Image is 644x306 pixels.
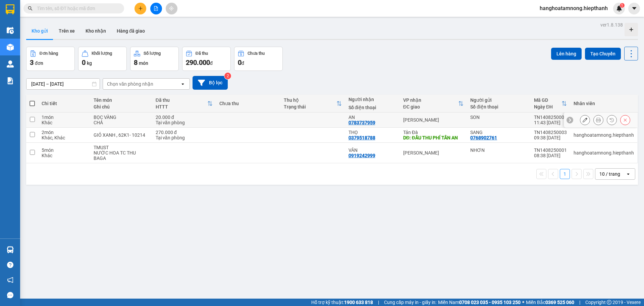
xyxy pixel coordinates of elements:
[135,3,146,14] button: plus
[37,5,116,12] input: Tìm tên, số ĐT hoặc mã đơn
[7,77,14,84] img: solution-icon
[35,60,43,66] span: đơn
[7,60,14,68] img: warehouse-icon
[4,48,54,59] h2: TN1408250004
[470,115,527,120] div: SON
[234,47,283,71] button: Chưa thu0đ
[92,51,112,56] div: Khối lượng
[470,97,527,103] div: Người gửi
[152,95,216,113] th: Toggle SortBy
[574,101,634,106] div: Nhân viên
[7,277,13,283] span: notification
[470,135,497,140] div: 0768902761
[348,147,396,153] div: VÂN
[42,120,87,125] div: Khác
[626,171,631,177] svg: open
[607,300,611,305] span: copyright
[42,101,87,106] div: Chi tiết
[560,169,570,179] button: 1
[403,150,464,156] div: [PERSON_NAME]
[7,27,14,34] img: warehouse-icon
[378,299,379,306] span: |
[348,130,396,135] div: THỌ
[42,135,87,140] div: Khác, Khác
[574,150,634,156] div: hanghoatamnong.hiepthanh
[156,130,213,135] div: 270.000 đ
[144,51,161,56] div: Số lượng
[7,292,13,298] span: message
[551,48,582,60] button: Lên hàng
[94,104,149,110] div: Ghi chú
[94,97,149,103] div: Tên món
[545,300,574,305] strong: 0369 525 060
[534,4,613,12] span: hanghoatamnong.hiepthanh
[7,44,14,51] img: warehouse-icon
[35,48,162,90] h2: VP Nhận: Tản Đà
[180,81,185,87] svg: open
[139,60,148,66] span: món
[224,73,231,79] sup: 2
[348,135,375,140] div: 0379518788
[78,47,127,71] button: Khối lượng0kg
[182,47,231,71] button: Đã thu290.000đ
[42,115,87,120] div: 1 món
[94,120,149,125] div: CHẢ
[625,23,638,36] div: Tạo kho hàng mới
[156,104,207,110] div: HTTT
[580,115,590,125] div: Sửa đơn hàng
[470,147,527,153] div: NHƠN
[193,76,228,90] button: Bộ lọc
[470,130,527,135] div: SANG
[40,51,58,56] div: Đơn hàng
[130,47,179,71] button: Số lượng8món
[348,97,396,102] div: Người nhận
[574,132,634,138] div: hanghoatamnong.hiepthanh
[620,3,625,8] sup: 1
[248,51,265,56] div: Chưa thu
[241,60,244,66] span: đ
[348,153,375,158] div: 0919242999
[6,4,14,14] img: logo-vxr
[30,58,34,67] span: 3
[531,95,570,113] th: Toggle SortBy
[134,58,138,67] span: 8
[534,130,567,135] div: TN1408250003
[600,21,623,29] div: ver 1.8.138
[42,153,87,158] div: Khác
[534,97,561,103] div: Mã GD
[534,104,561,110] div: Ngày ĐH
[166,3,177,14] button: aim
[348,120,375,125] div: 0783737959
[42,130,87,135] div: 2 món
[53,23,80,39] button: Trên xe
[403,130,464,135] div: Tản Đà
[628,3,640,14] button: caret-down
[616,5,622,11] img: icon-new-feature
[26,47,75,71] button: Đơn hàng3đơn
[186,58,210,67] span: 290.000
[210,60,213,66] span: đ
[150,3,162,14] button: file-add
[156,115,213,120] div: 20.000 đ
[26,79,100,89] input: Select a date range.
[403,135,464,140] div: DĐ: ĐẦU THU PHÍ TÂN AN
[94,150,149,161] div: NƯỚC HOA TC THU BAGA
[90,5,162,16] b: [DOMAIN_NAME]
[280,95,345,113] th: Toggle SortBy
[400,95,467,113] th: Toggle SortBy
[7,246,14,253] img: warehouse-icon
[21,5,77,46] b: Công Ty xe khách HIỆP THÀNH
[87,60,92,66] span: kg
[154,6,158,11] span: file-add
[585,48,621,60] button: Tạo Chuyến
[196,51,208,56] div: Đã thu
[534,147,567,153] div: TN1408250001
[42,147,87,153] div: 5 món
[631,5,637,11] span: caret-down
[459,300,521,305] strong: 0708 023 035 - 0935 103 250
[138,6,143,11] span: plus
[534,135,567,140] div: 09:38 [DATE]
[311,299,373,306] span: Hỗ trợ kỹ thuật:
[156,135,213,140] div: Tại văn phòng
[94,115,149,120] div: BỌC VÀNG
